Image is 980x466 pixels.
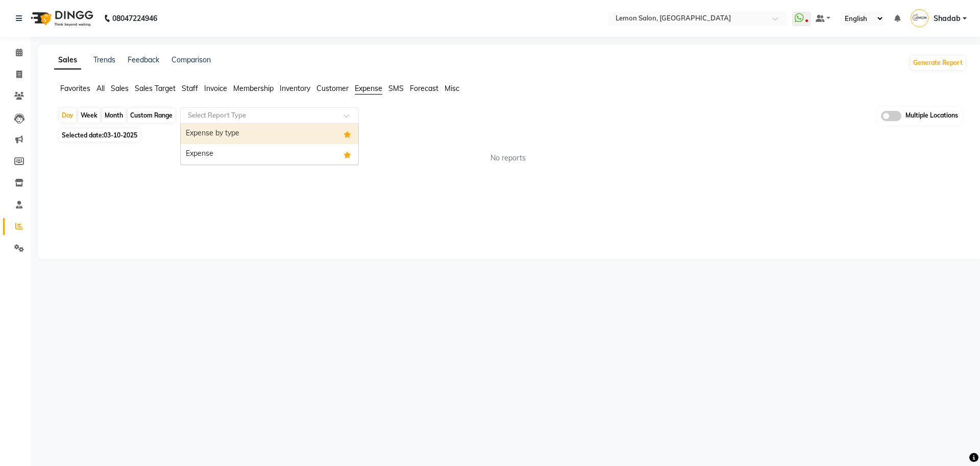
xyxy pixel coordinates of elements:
[280,84,310,93] span: Inventory
[60,84,90,93] span: Favorites
[233,84,274,93] span: Membership
[128,55,159,64] a: Feedback
[59,129,140,142] span: Selected date:
[135,84,176,93] span: Sales Target
[54,51,81,69] a: Sales
[445,84,459,93] span: Misc
[59,108,76,123] div: Day
[104,131,137,139] span: 03-10-2025
[905,111,958,121] span: Multiple Locations
[93,55,115,64] a: Trends
[102,108,126,123] div: Month
[181,124,358,144] div: Expense by type
[344,128,351,140] span: Added to Favorites
[78,108,100,123] div: Week
[344,148,351,160] span: Added to Favorites
[410,84,438,93] span: Forecast
[388,84,404,93] span: SMS
[316,84,349,93] span: Customer
[171,55,211,64] a: Comparison
[934,13,961,24] span: Shadab
[181,144,358,165] div: Expense
[355,84,382,93] span: Expense
[204,84,227,93] span: Invoice
[911,9,928,27] img: Shadab
[26,4,96,33] img: logo
[111,84,129,93] span: Sales
[128,108,175,123] div: Custom Range
[911,56,965,70] button: Generate Report
[182,84,198,93] span: Staff
[491,153,526,164] span: No reports
[96,84,105,93] span: All
[180,123,359,165] ng-dropdown-panel: Options list
[112,4,157,33] b: 08047224946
